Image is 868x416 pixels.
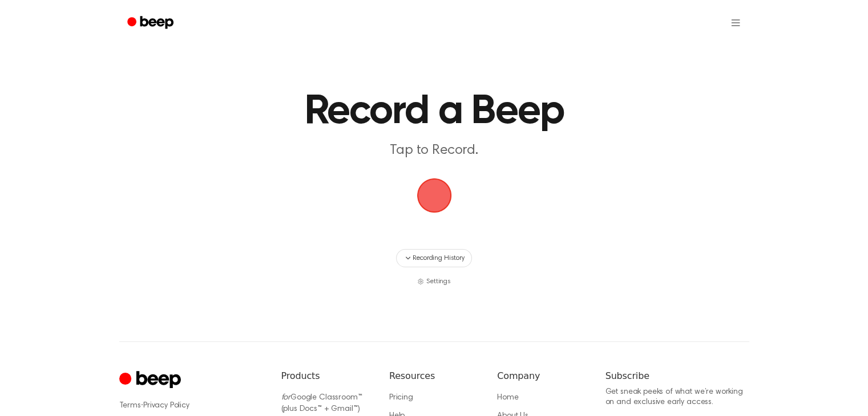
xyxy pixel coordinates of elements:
h1: Record a Beep [142,91,726,132]
a: Cruip [119,369,184,391]
a: Privacy Policy [143,402,189,410]
a: Terms [119,402,141,410]
span: Recording History [413,253,464,263]
div: · [119,400,263,411]
a: forGoogle Classroom™ (plus Docs™ + Gmail™) [281,394,362,413]
a: Pricing [389,394,413,402]
p: Tap to Record. [215,141,653,160]
h6: Products [281,369,371,383]
a: Beep [119,12,184,34]
i: for [281,394,291,402]
a: Home [497,394,518,402]
h6: Resources [389,369,479,383]
img: Beep Logo [417,178,451,213]
p: Get sneak peeks of what we’re working on and exclusive early access. [605,388,749,407]
h6: Subscribe [605,369,749,383]
button: Settings [417,276,451,287]
h6: Company [497,369,587,383]
span: Settings [426,276,451,287]
button: Open menu [722,9,749,36]
button: Recording History [396,249,471,267]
